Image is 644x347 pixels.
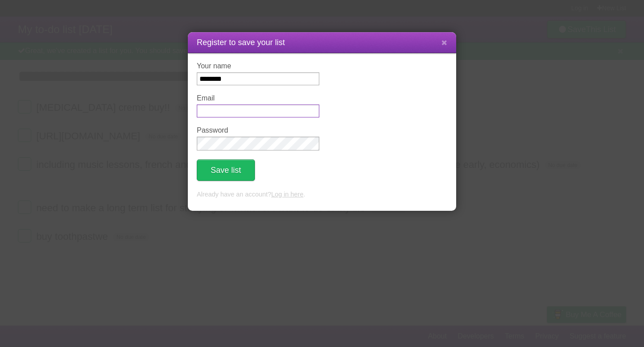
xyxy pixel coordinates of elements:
[197,190,447,200] p: Already have an account? .
[197,62,319,70] label: Your name
[197,37,447,49] h1: Register to save your list
[197,159,255,181] button: Save list
[197,126,319,134] label: Password
[197,94,319,102] label: Email
[271,191,303,198] a: Log in here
